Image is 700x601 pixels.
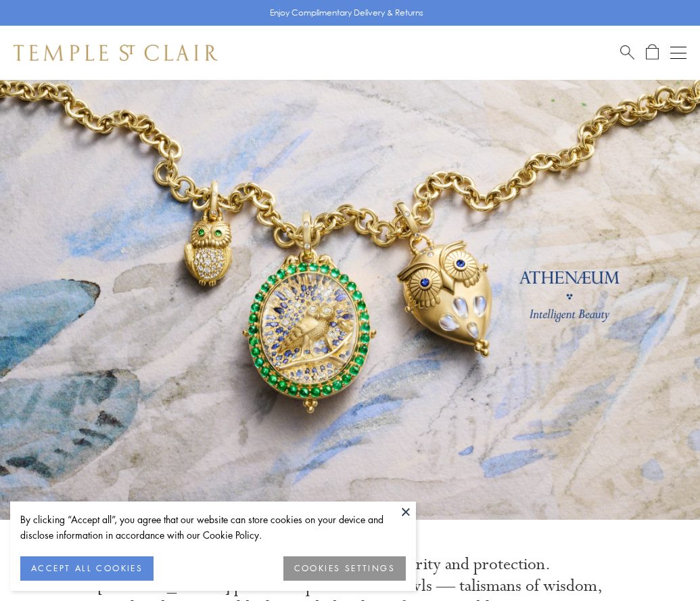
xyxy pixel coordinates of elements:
[20,512,406,543] div: By clicking “Accept all”, you agree that our website can store cookies on your device and disclos...
[14,45,218,61] img: Temple St. Clair
[620,44,634,61] a: Search
[20,556,154,581] button: ACCEPT ALL COOKIES
[670,45,686,61] button: Open navigation
[646,44,659,61] a: Open Shopping Bag
[283,556,406,581] button: COOKIES SETTINGS
[270,6,423,20] p: Enjoy Complimentary Delivery & Returns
